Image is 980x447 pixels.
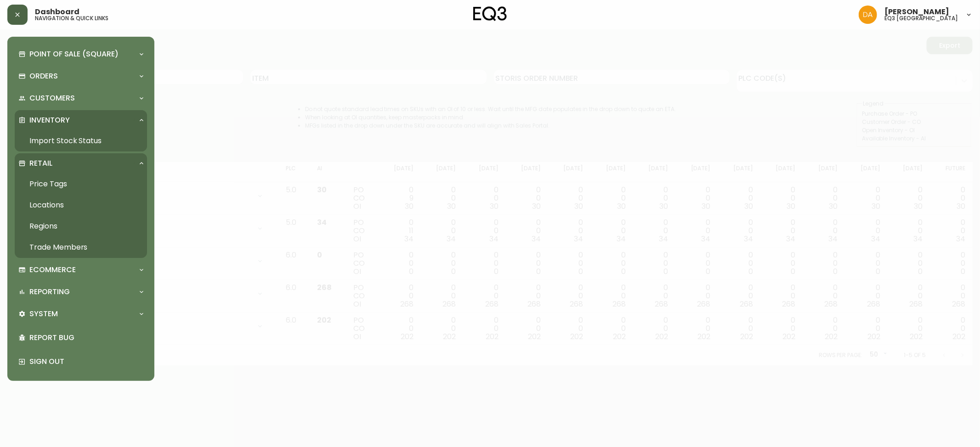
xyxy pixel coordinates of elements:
div: Reporting [15,282,147,302]
div: Sign Out [15,350,147,374]
p: Orders [29,71,58,81]
span: [PERSON_NAME] [884,8,949,16]
p: Point of Sale (Square) [29,49,119,59]
div: Customers [15,88,147,108]
a: Import Stock Status [15,130,147,151]
p: System [29,309,58,319]
a: Regions [15,216,147,237]
div: Inventory [15,110,147,130]
div: Orders [15,66,147,86]
h5: eq3 [GEOGRAPHIC_DATA] [884,16,958,21]
p: Retail [29,158,52,168]
p: Ecommerce [29,265,76,275]
span: Dashboard [35,8,79,16]
div: System [15,304,147,324]
a: Locations [15,195,147,216]
p: Report Bug [29,333,143,343]
p: Inventory [29,115,70,125]
p: Customers [29,93,75,103]
div: Report Bug [15,326,147,350]
h5: navigation & quick links [35,16,108,21]
p: Reporting [29,287,70,297]
div: Point of Sale (Square) [15,44,147,64]
p: Sign Out [29,357,143,367]
div: Ecommerce [15,260,147,280]
a: Price Tags [15,173,147,195]
div: Retail [15,153,147,173]
img: logo [473,6,507,21]
a: Trade Members [15,237,147,258]
img: dd1a7e8db21a0ac8adbf82b84ca05374 [859,6,877,24]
